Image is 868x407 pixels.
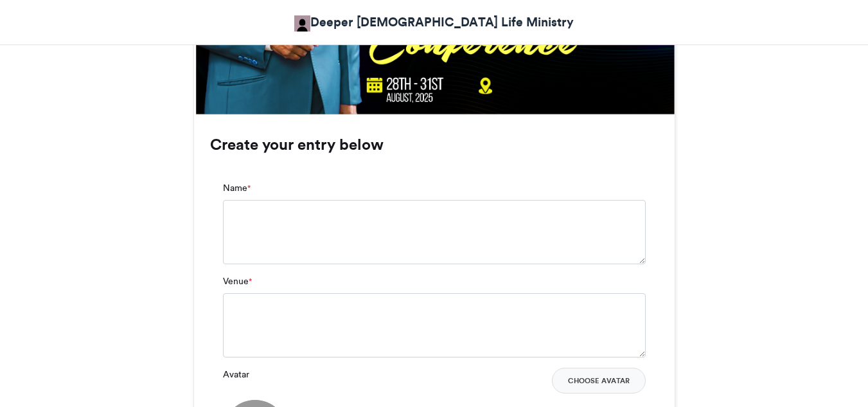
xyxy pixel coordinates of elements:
[223,275,252,288] label: Venue
[294,13,574,32] a: Deeper [DEMOGRAPHIC_DATA] Life Ministry
[294,15,310,32] img: Obafemi Bello
[223,181,251,195] label: Name
[552,368,646,393] button: Choose Avatar
[210,137,659,152] h3: Create your entry below
[223,368,249,381] label: Avatar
